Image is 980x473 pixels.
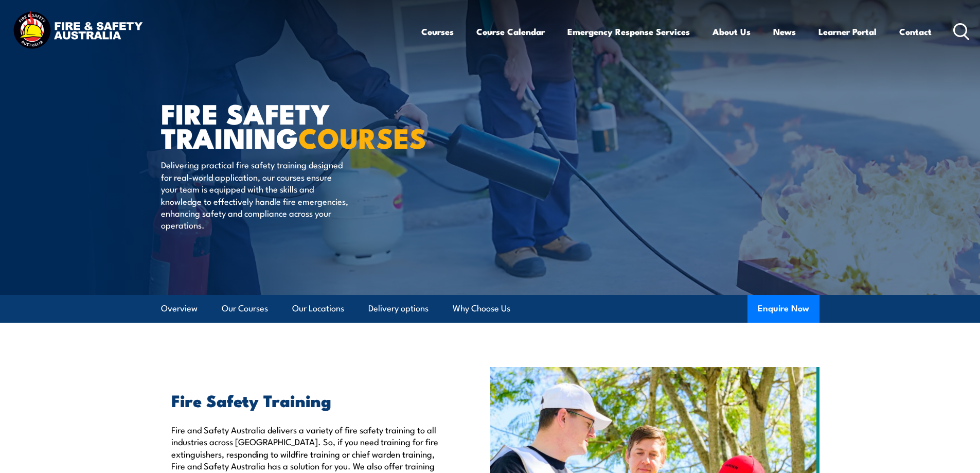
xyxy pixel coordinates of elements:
[453,295,510,322] a: Why Choose Us
[368,295,429,322] a: Delivery options
[292,295,344,322] a: Our Locations
[899,18,932,45] a: Contact
[222,295,268,322] a: Our Courses
[161,101,415,149] h1: FIRE SAFETY TRAINING
[773,18,796,45] a: News
[476,18,545,45] a: Course Calendar
[818,18,877,45] a: Learner Portal
[161,295,198,322] a: Overview
[747,295,819,323] button: Enquire Now
[712,18,751,45] a: About Us
[567,18,690,45] a: Emergency Response Services
[298,115,426,158] strong: COURSES
[171,393,443,407] h2: Fire Safety Training
[161,159,349,231] p: Delivering practical fire safety training designed for real-world application, our courses ensure...
[421,18,454,45] a: Courses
